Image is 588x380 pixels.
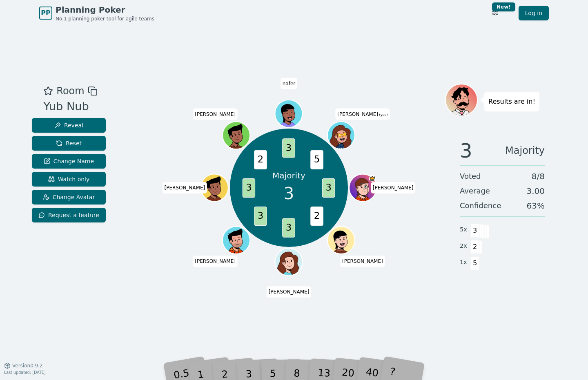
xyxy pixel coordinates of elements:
[38,211,99,219] span: Request a feature
[322,178,335,198] span: 3
[43,193,95,201] span: Change Avatar
[54,121,83,129] span: Reveal
[526,185,545,197] span: 3.00
[492,2,515,11] div: New!
[470,224,480,238] span: 3
[335,109,390,120] span: Click to change your name
[12,362,43,369] span: Version 0.9.2
[470,256,480,270] span: 5
[32,190,106,204] button: Change Avatar
[369,175,376,182] span: paul is the host
[284,181,294,206] span: 3
[56,16,154,22] span: No.1 planning poker tool for agile teams
[340,256,385,267] span: Click to change your name
[32,154,106,169] button: Change Name
[4,362,43,369] button: Version0.9.2
[193,256,238,267] span: Click to change your name
[460,171,481,182] span: Voted
[460,242,467,251] span: 2 x
[328,122,354,148] button: Click to change your avatar
[43,84,53,98] button: Add as favourite
[488,96,535,107] p: Results are in!
[41,8,50,18] span: PP
[505,141,545,160] span: Majority
[272,170,305,181] p: Majority
[281,78,298,89] span: Click to change your name
[243,178,256,198] span: 3
[39,4,154,22] a: PPPlanning PokerNo.1 planning poker tool for agile teams
[56,139,82,147] span: Reset
[56,4,154,16] span: Planning Poker
[32,208,106,222] button: Request a feature
[4,370,46,375] span: Last updated: [DATE]
[193,109,238,120] span: Click to change your name
[48,175,90,183] span: Watch only
[460,185,490,197] span: Average
[32,172,106,187] button: Watch only
[283,218,296,237] span: 3
[32,136,106,151] button: Reset
[378,113,388,117] span: (you)
[460,200,501,211] span: Confidence
[460,141,472,160] span: 3
[532,171,545,182] span: 8 / 8
[519,6,549,20] a: Log in
[254,207,267,226] span: 3
[488,6,502,20] button: New!
[470,240,480,254] span: 2
[371,182,416,193] span: Click to change your name
[254,150,267,169] span: 2
[56,84,84,98] span: Room
[460,258,467,267] span: 1 x
[44,157,94,165] span: Change Name
[311,150,324,169] span: 5
[460,225,467,234] span: 5 x
[311,207,324,226] span: 2
[32,118,106,133] button: Reveal
[267,287,312,298] span: Click to change your name
[43,98,97,115] div: Yub Nub
[283,138,296,158] span: 3
[527,200,545,211] span: 63 %
[162,182,207,193] span: Click to change your name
